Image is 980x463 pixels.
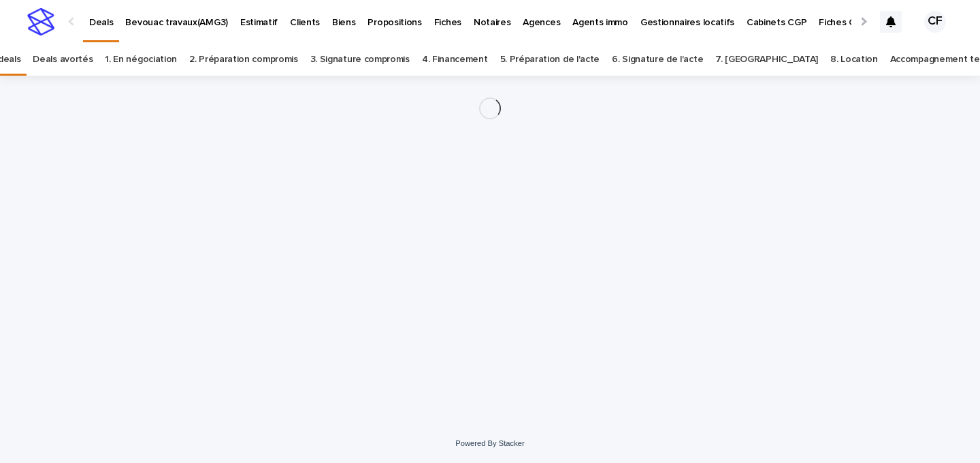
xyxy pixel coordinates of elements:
a: Powered By Stacker [455,439,524,447]
a: 2. Préparation compromis [189,44,298,76]
a: 6. Signature de l'acte [612,44,703,76]
a: 4. Financement [422,44,488,76]
div: CF [924,11,946,33]
a: 8. Location [830,44,878,76]
a: Deals avortés [33,44,93,76]
a: 7. [GEOGRAPHIC_DATA] [715,44,818,76]
a: 3. Signature compromis [310,44,410,76]
img: stacker-logo-s-only.png [27,8,54,35]
a: 5. Préparation de l'acte [500,44,600,76]
a: 1. En négociation [105,44,177,76]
